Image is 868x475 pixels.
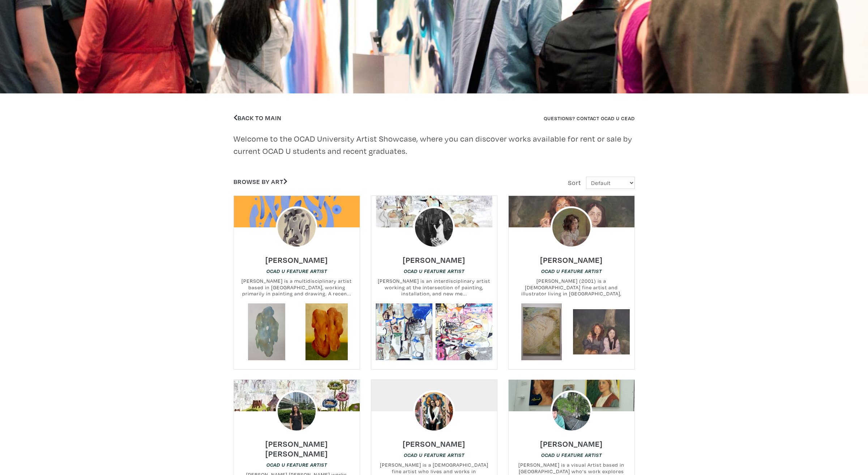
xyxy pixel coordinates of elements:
[403,253,465,261] a: [PERSON_NAME]
[403,437,465,445] a: [PERSON_NAME]
[541,451,602,458] a: OCAD U Feature Artist
[551,390,593,432] img: phpThumb.php
[404,268,465,274] a: OCAD U Feature Artist
[266,462,327,468] em: OCAD U Feature Artist
[404,452,465,458] em: OCAD U Feature Artist
[234,278,360,297] small: [PERSON_NAME] is a multidisciplinary artist based in [GEOGRAPHIC_DATA], working primarily in pain...
[265,255,328,265] h6: [PERSON_NAME]
[403,439,465,449] h6: [PERSON_NAME]
[541,268,602,274] a: OCAD U Feature Artist
[544,115,635,122] a: Questions? Contact OCAD U CEAD
[276,206,318,248] img: phpThumb.php
[413,390,455,432] img: phpThumb.php
[540,253,603,261] a: [PERSON_NAME]
[551,206,593,248] img: phpThumb.php
[234,133,635,157] p: Welcome to the OCAD University Artist Showcase, where you can discover works available for rent o...
[540,437,603,445] a: [PERSON_NAME]
[266,268,327,274] em: OCAD U Feature Artist
[540,255,603,265] h6: [PERSON_NAME]
[234,177,287,186] a: Browse by Art
[371,278,497,297] small: [PERSON_NAME] is an interdisciplinary artist working at the intersection of painting, installatio...
[404,268,465,274] em: OCAD U Feature Artist
[509,278,634,297] small: [PERSON_NAME] (2001) is a [DEMOGRAPHIC_DATA] fine artist and illustrator living in [GEOGRAPHIC_DA...
[276,390,318,432] img: phpThumb.php
[234,439,360,458] h6: [PERSON_NAME] [PERSON_NAME]
[541,452,602,458] em: OCAD U Feature Artist
[540,439,603,449] h6: [PERSON_NAME]
[265,253,328,261] a: [PERSON_NAME]
[568,178,581,187] span: Sort
[541,268,602,274] em: OCAD U Feature Artist
[266,461,327,468] a: OCAD U Feature Artist
[234,114,282,122] a: Back to Main
[404,451,465,458] a: OCAD U Feature Artist
[234,442,360,450] a: [PERSON_NAME] [PERSON_NAME]
[403,255,465,265] h6: [PERSON_NAME]
[266,268,327,274] a: OCAD U Feature Artist
[413,206,455,248] img: phpThumb.php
